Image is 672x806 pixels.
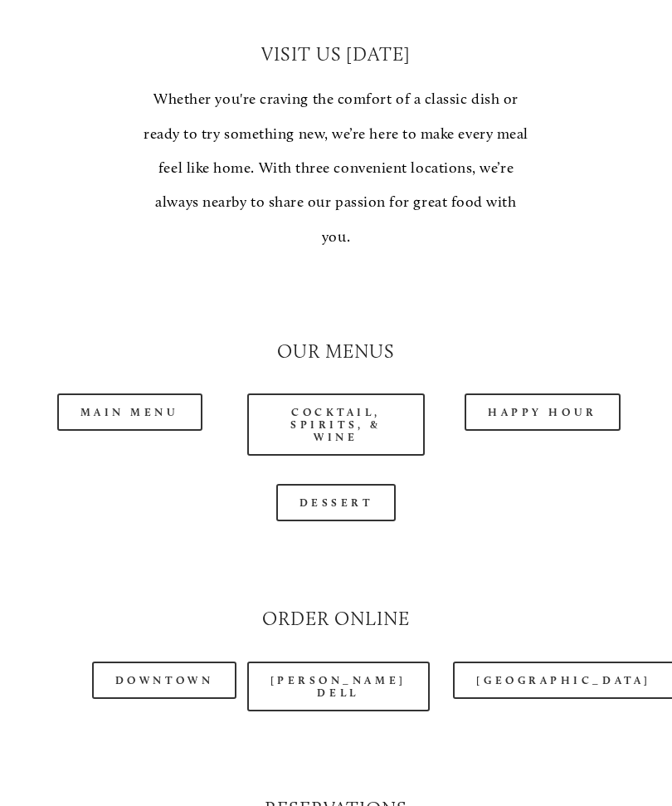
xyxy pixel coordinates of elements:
a: Dessert [276,484,397,521]
a: Cocktail, Spirits, & Wine [247,393,426,456]
p: Whether you're craving the comfort of a classic dish or ready to try something new, we’re here to... [144,82,528,254]
h2: Order Online [41,606,632,633]
a: Happy Hour [465,393,621,431]
a: Main Menu [57,393,202,431]
h2: Our Menus [41,339,632,365]
a: Downtown [92,662,236,699]
a: [PERSON_NAME] Dell [247,662,430,711]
